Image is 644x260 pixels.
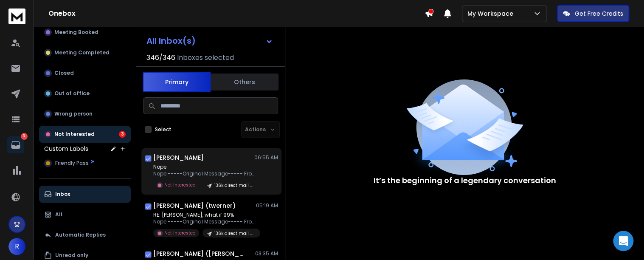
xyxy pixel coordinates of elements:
h1: [PERSON_NAME] (twerner) [153,201,236,210]
p: Nope -----Original Message----- From: [PERSON_NAME] [153,218,255,225]
p: 03:35 AM [255,250,278,257]
div: 3 [119,131,126,138]
p: 3 [21,133,28,140]
button: Primary [143,72,211,92]
p: Closed [54,70,74,76]
a: 3 [7,136,24,153]
button: Not Interested3 [39,126,131,143]
h1: [PERSON_NAME] [153,153,204,162]
button: All Inbox(s) [140,32,280,49]
h1: Onebox [48,8,425,19]
p: Meeting Booked [54,29,98,36]
p: Meeting Completed [54,49,110,56]
button: Closed [39,65,131,82]
p: 136k direct mail #2 [214,230,255,237]
button: Others [211,73,278,91]
label: Select [155,126,172,133]
p: Not Interested [164,182,196,188]
button: R [8,238,25,255]
button: Wrong person [39,105,131,122]
p: RE: [PERSON_NAME], what if 99% [153,212,255,218]
button: All [39,206,131,223]
button: Meeting Booked [39,24,131,41]
p: My Workspace [467,9,517,18]
p: Nope -----Original Message----- From: [PERSON_NAME] [153,170,255,177]
button: Automatic Replies [39,226,131,243]
img: logo [8,8,25,24]
p: Not Interested [164,230,196,236]
button: Inbox [39,186,131,203]
p: Not Interested [54,131,95,138]
p: Unread only [55,252,88,259]
p: Wrong person [54,110,93,117]
span: 346 / 346 [146,53,175,63]
span: Friendly Pass [55,160,89,167]
button: Get Free Credits [557,5,629,22]
h3: Inboxes selected [177,53,234,63]
p: Nope [153,164,255,170]
p: Out of office [54,90,90,97]
p: 06:55 AM [254,154,278,161]
button: Friendly Pass [39,155,131,172]
p: Get Free Credits [575,9,623,18]
div: Open Intercom Messenger [613,231,633,251]
p: It’s the beginning of a legendary conversation [374,175,556,187]
button: Out of office [39,85,131,102]
h3: Custom Labels [44,144,88,153]
h1: [PERSON_NAME] ([PERSON_NAME] Real Estate ERA) [153,249,247,258]
p: Inbox [55,191,70,198]
h1: All Inbox(s) [146,37,196,45]
p: 136k direct mail #2 [214,182,255,189]
p: Automatic Replies [55,232,106,238]
button: Meeting Completed [39,44,131,61]
p: 05:19 AM [256,202,278,209]
p: All [55,211,62,218]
